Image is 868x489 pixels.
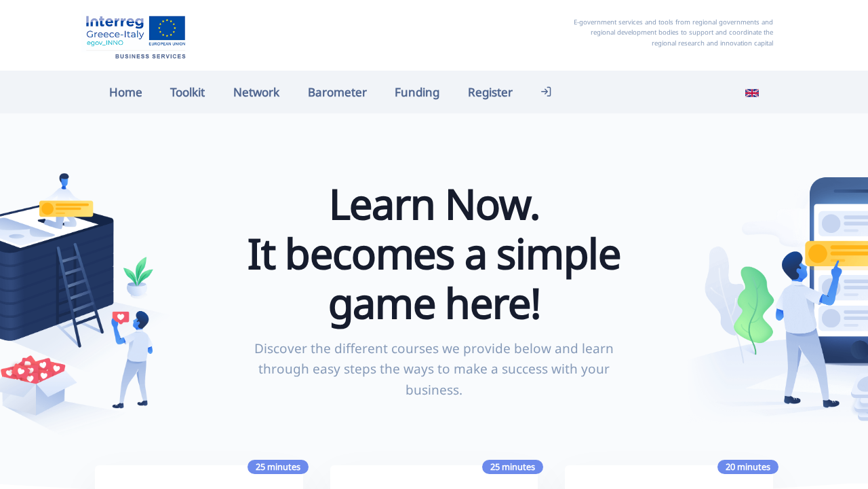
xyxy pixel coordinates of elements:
[380,77,454,107] a: Funding
[745,86,759,100] img: en_flag.svg
[242,179,627,328] h1: Learn Now. It becomes a simple game here!
[454,77,527,107] a: Register
[294,77,381,107] a: Barometer
[157,77,220,107] a: Toolkit
[219,77,294,107] a: Network
[248,460,309,474] span: 25 minutes
[482,460,543,474] span: 25 minutes
[242,338,627,400] p: Discover the different courses we provide below and learn through easy steps the ways to make a s...
[81,10,190,60] img: Home
[95,77,157,107] a: Home
[717,460,778,474] span: 20 minutes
